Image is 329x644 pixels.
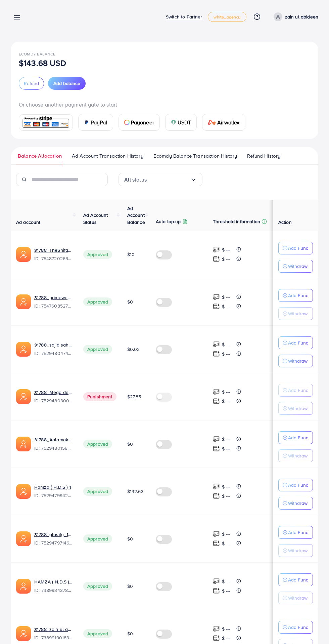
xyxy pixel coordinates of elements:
a: Hamza ( H.D.S ) 1 [34,484,73,490]
span: Ecomdy Balance Transaction History [153,152,237,160]
div: Search for option [119,173,202,186]
p: $ --- [222,397,230,405]
img: top-up amount [213,578,220,585]
span: Approved [83,582,112,591]
span: white_agency [214,15,241,19]
p: Or choose another payment gate to start [19,100,310,109]
span: Approved [83,345,112,354]
span: $0 [127,441,133,447]
img: card [171,120,176,125]
span: ID: 7548720269658308626 [34,255,73,262]
p: Auto top-up [156,217,181,226]
img: ic-ads-acc.e4c84228.svg [16,484,31,499]
button: Add Fund [278,336,313,349]
p: Add Fund [288,481,309,489]
span: $0 [127,583,133,590]
img: ic-ads-acc.e4c84228.svg [16,579,31,594]
p: Add Fund [288,623,309,631]
img: card [21,115,70,130]
span: ID: 7529480300250808336 [34,397,73,404]
span: Ad Account Balance [127,205,145,226]
p: $ --- [222,303,230,311]
span: PayPal [91,118,107,126]
img: ic-ads-acc.e4c84228.svg [16,389,31,404]
span: ID: 7547608527401943057 [34,303,73,309]
button: Add Fund [278,431,313,444]
span: $132.63 [127,488,144,495]
img: top-up amount [213,483,220,490]
p: $ --- [222,246,230,254]
img: top-up amount [213,587,220,594]
span: ID: 7389934378304192513 [34,587,73,594]
span: All status [124,174,147,185]
button: Withdraw [278,260,313,273]
p: $ --- [222,539,230,548]
div: <span class='underline'>31788_TheShifaam_1757573608688</span></br>7548720269658308626 [34,247,73,262]
img: top-up amount [213,540,220,547]
span: Approved [83,250,112,259]
a: 31788_TheShifaam_1757573608688 [34,247,73,253]
button: Add Fund [278,621,313,634]
span: Add balance [53,80,80,87]
span: Ad Account Status [83,212,108,225]
a: HAMZA ( H.D.S ) 2 [34,578,73,585]
p: $ --- [222,388,230,396]
span: Approved [83,629,112,638]
p: Add Fund [288,291,309,299]
span: Ecomdy Balance [19,51,55,57]
p: Switch to Partner [166,13,202,21]
p: Add Fund [288,386,309,394]
p: $ --- [222,445,230,453]
p: zain ul abideen [285,13,318,21]
div: <span class='underline'>31788_zain ul abideen_1720599622825</span></br>7389919018309910529 [34,626,73,641]
img: top-up amount [213,445,220,452]
p: $ --- [222,577,230,586]
button: Add Fund [278,573,313,586]
span: Approved [83,487,112,496]
span: $10 [127,251,135,258]
div: <span class='underline'>31788_glasify_1753093613639</span></br>7529479714629648401 [34,531,73,547]
p: $ --- [222,483,230,491]
a: white_agency [208,12,246,22]
p: $ --- [222,293,230,301]
button: Add Fund [278,526,313,539]
span: $0 [127,298,133,305]
p: Add Fund [288,434,309,442]
button: Add balance [48,77,86,90]
a: 31788_glasify_1753093613639 [34,531,73,538]
p: Withdraw [288,594,308,602]
button: Withdraw [278,355,313,367]
a: 31788_sajid sahil_1753093799720 [34,341,73,348]
span: Approved [83,534,112,543]
div: <span class='underline'>31788_Mega deals_1753093746176</span></br>7529480300250808336 [34,389,73,404]
span: Refund [24,80,39,87]
a: card [19,114,73,131]
p: Threshold information [213,217,260,226]
input: Search for option [147,174,190,185]
span: $0 [127,535,133,542]
img: top-up amount [213,398,220,405]
span: ID: 7529480158269734929 [34,445,73,451]
img: ic-ads-acc.e4c84228.svg [16,342,31,357]
p: $ --- [222,255,230,263]
img: top-up amount [213,436,220,443]
button: Withdraw [278,592,313,604]
button: Add Fund [278,289,313,302]
p: $ --- [222,340,230,349]
button: Withdraw [278,497,313,510]
img: top-up amount [213,341,220,348]
p: $ --- [222,530,230,538]
span: ID: 7529479714629648401 [34,539,73,546]
img: top-up amount [213,303,220,310]
button: Add Fund [278,479,313,491]
div: <span class='underline'>HAMZA ( H.D.S ) 2</span></br>7389934378304192513 [34,578,73,594]
span: ID: 7529479942271336465 [34,492,73,499]
a: 31788_Mega deals_1753093746176 [34,389,73,396]
img: top-up amount [213,246,220,253]
p: $ --- [222,435,230,443]
img: top-up amount [213,625,220,632]
p: Add Fund [288,576,309,584]
img: ic-ads-acc.e4c84228.svg [16,531,31,546]
p: Add Fund [288,339,309,347]
p: Add Fund [288,244,309,252]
